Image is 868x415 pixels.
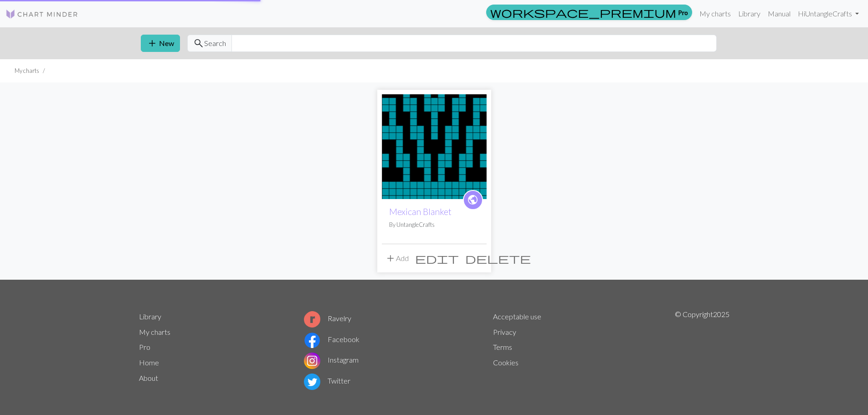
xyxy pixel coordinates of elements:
[385,252,396,265] span: add
[490,6,676,19] span: workspace_premium
[304,355,359,364] a: Instagram
[415,253,459,264] i: Edit
[139,328,170,336] a: My charts
[493,312,541,321] a: Acceptable use
[463,190,483,210] a: public
[139,343,150,351] a: Pro
[493,358,519,367] a: Cookies
[139,374,158,382] a: About
[389,220,479,229] p: By UntangleCrafts
[382,94,487,199] img: Mexican Blanket
[675,309,729,392] p: © Copyright 2025
[465,252,531,265] span: delete
[412,250,462,267] button: Edit
[304,314,351,323] a: Ravelry
[389,206,452,217] a: Mexican Blanket
[696,5,734,23] a: My charts
[204,38,226,49] span: Search
[304,332,320,348] img: Facebook logo
[467,191,478,209] i: public
[5,9,78,20] img: Logo
[139,312,161,321] a: Library
[382,141,487,150] a: Mexican Blanket
[304,376,350,385] a: Twitter
[193,37,204,50] span: search
[794,5,863,23] a: HiUntangleCrafts
[467,193,478,207] span: public
[493,328,516,336] a: Privacy
[147,37,158,50] span: add
[304,311,320,328] img: Ravelry logo
[139,358,159,367] a: Home
[15,67,39,75] li: My charts
[304,353,320,369] img: Instagram logo
[304,374,320,390] img: Twitter logo
[141,35,180,52] button: New
[415,252,459,265] span: edit
[493,343,512,351] a: Terms
[764,5,794,23] a: Manual
[734,5,764,23] a: Library
[382,250,412,267] button: Add
[462,250,534,267] button: Delete
[304,335,360,343] a: Facebook
[486,5,692,20] a: Pro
